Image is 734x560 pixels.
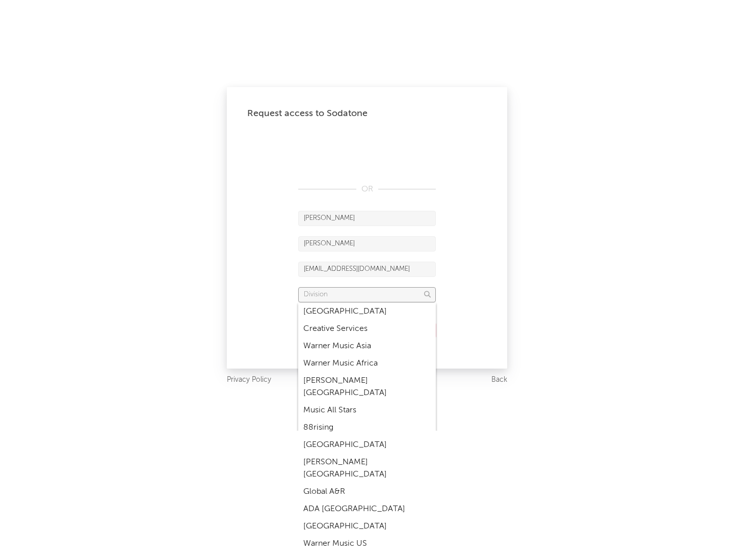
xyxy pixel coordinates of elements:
input: Division [298,287,436,302]
div: Warner Music Africa [298,355,436,372]
div: [GEOGRAPHIC_DATA] [298,518,436,535]
a: Privacy Policy [227,374,271,386]
input: Last Name [298,236,436,251]
div: Warner Music Asia [298,338,436,355]
div: ADA [GEOGRAPHIC_DATA] [298,500,436,518]
div: 88rising [298,419,436,436]
div: OR [298,183,436,195]
div: Global A&R [298,483,436,500]
div: Creative Services [298,320,436,338]
div: [PERSON_NAME] [GEOGRAPHIC_DATA] [298,454,436,483]
input: Email [298,262,436,277]
div: [PERSON_NAME] [GEOGRAPHIC_DATA] [298,372,436,402]
div: Warner Music US [298,535,436,552]
a: Back [491,374,507,386]
div: [GEOGRAPHIC_DATA] [298,303,436,320]
div: [GEOGRAPHIC_DATA] [298,436,436,454]
div: Music All Stars [298,402,436,419]
div: Request access to Sodatone [247,107,487,120]
input: First Name [298,211,436,226]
